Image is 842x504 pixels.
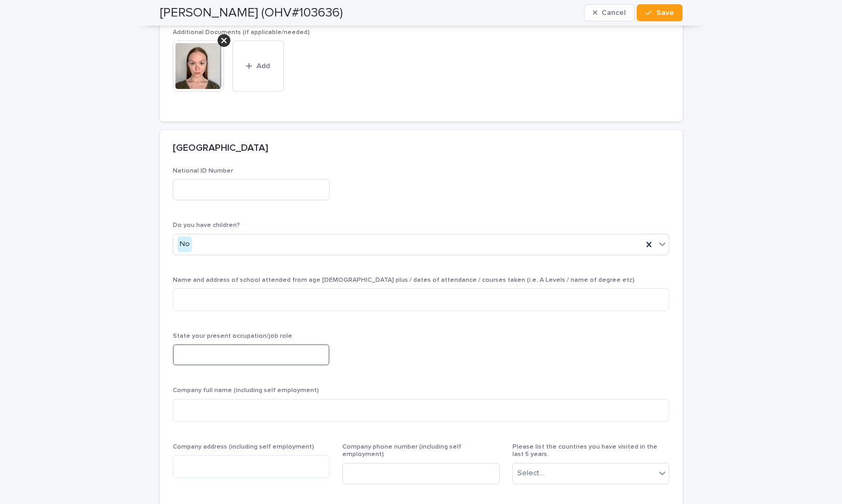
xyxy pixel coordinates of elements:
[173,143,268,155] h2: [GEOGRAPHIC_DATA]
[173,29,310,36] span: Additional Documents (if applicable/needed)
[584,4,635,21] button: Cancel
[232,40,284,92] button: Add
[173,444,314,450] span: Company address (including self employment)
[517,468,544,479] div: Select...
[173,277,635,283] span: Name and address of school attended from age [DEMOGRAPHIC_DATA] plus / dates of attendance / cour...
[160,5,343,21] h2: [PERSON_NAME] (OHV#103636)
[173,222,240,229] span: Do you have children?
[602,9,626,17] span: Cancel
[178,237,192,252] div: No
[656,9,674,17] span: Save
[173,168,233,174] span: National ID Number
[173,387,319,394] span: Company full name (including self employment)
[173,333,292,339] span: State your present occupation/job role
[256,62,270,70] span: Add
[512,444,657,458] span: Please list the countries you have visited in the last 5 years.
[342,444,461,458] span: Company phone number (including self employment)
[637,4,682,21] button: Save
